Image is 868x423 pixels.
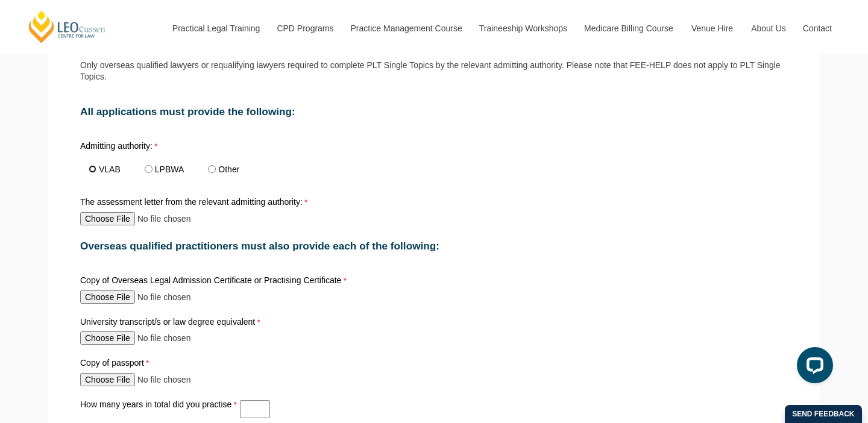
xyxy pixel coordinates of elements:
[80,240,788,252] h2: Overseas qualified practitioners must also provide each of the following:
[80,198,310,209] label: The assessment letter from the relevant admitting authority:
[470,2,575,54] a: Traineeship Workshops
[682,2,742,54] a: Venue Hire
[155,165,184,174] label: LPBWA
[80,276,350,287] label: Copy of Overseas Legal Admission Certificate or Practising Certificate
[218,165,239,174] label: Other
[80,331,240,345] input: University transcript/s or law degree equivalent
[342,2,470,54] a: Practice Management Course
[80,106,788,117] h2: All applications must provide the following:
[80,142,261,153] label: Admitting authority:
[80,290,240,304] input: Copy of Overseas Legal Admission Certificate or Practising Certificate
[268,2,341,54] a: CPD Programs
[27,10,107,44] a: [PERSON_NAME] Centre for Law
[80,212,240,225] input: The assessment letter from the relevant admitting authority:
[240,400,270,418] input: How many years in total did you practise
[742,2,794,54] a: About Us
[80,359,201,370] label: Copy of passport
[575,2,682,54] a: Medicare Billing Course
[80,60,788,81] p: Only overseas qualified lawyers or requalifying lawyers required to complete PLT Single Topics by...
[787,342,838,393] iframe: LiveChat chat widget
[80,373,240,386] input: Copy of passport
[794,2,841,54] a: Contact
[99,165,121,174] label: VLAB
[80,318,263,329] label: University transcript/s or law degree equivalent
[80,400,240,409] label: How many years in total did you practise
[163,2,268,54] a: Practical Legal Training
